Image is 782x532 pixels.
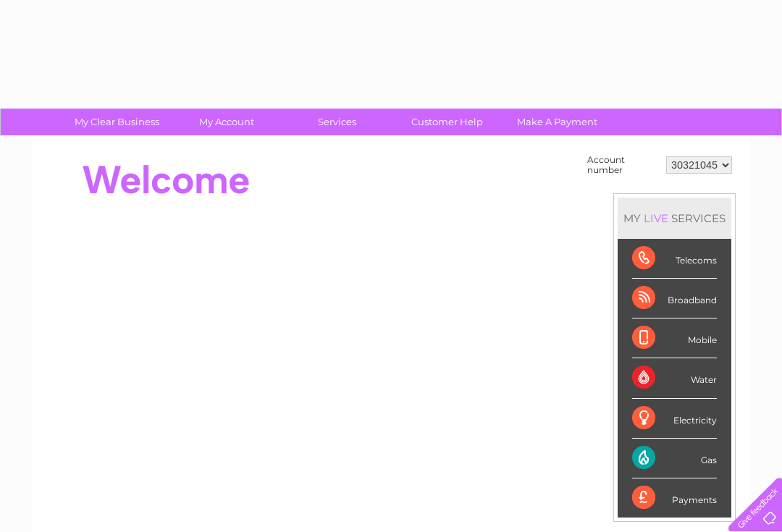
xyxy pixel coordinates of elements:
div: Water [632,358,717,398]
a: My Account [167,109,287,135]
a: Services [277,109,397,135]
div: Gas [632,439,717,478]
a: Customer Help [387,109,507,135]
div: Payments [632,478,717,518]
div: Telecoms [632,239,717,279]
div: Mobile [632,318,717,358]
a: My Clear Business [57,109,177,135]
td: Account number [584,151,663,179]
a: Make A Payment [497,109,617,135]
div: Electricity [632,399,717,439]
div: Broadband [632,279,717,318]
div: MY SERVICES [618,198,731,239]
div: LIVE [641,211,671,225]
